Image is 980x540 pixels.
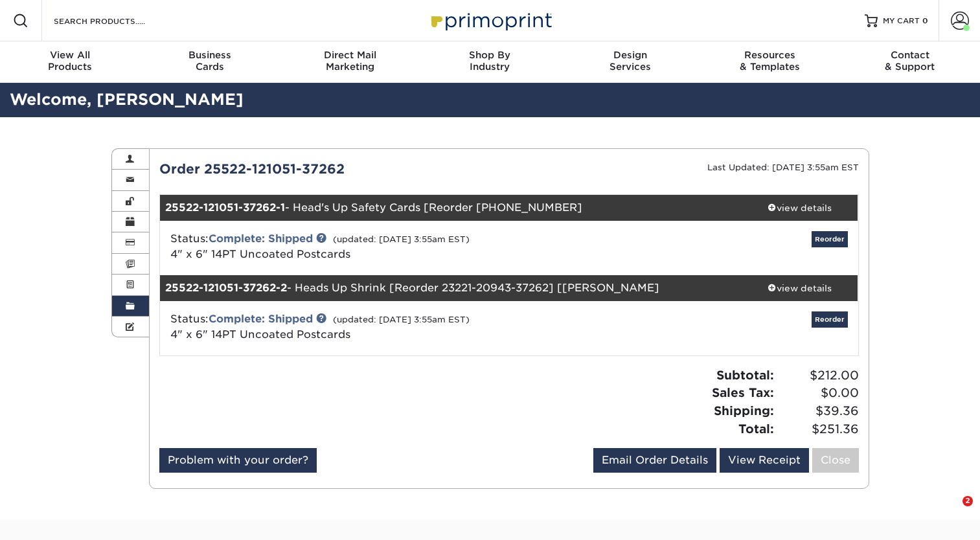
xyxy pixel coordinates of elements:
[560,49,700,61] span: Design
[700,41,840,83] a: Resources& Templates
[812,448,859,473] a: Close
[742,195,858,221] a: view details
[720,448,809,473] a: View Receipt
[209,313,313,325] a: Complete: Shipped
[714,403,774,418] strong: Shipping:
[707,163,859,172] small: Last Updated: [DATE] 3:55am EST
[883,16,920,27] span: MY CART
[700,49,840,73] div: & Templates
[742,275,858,301] a: view details
[560,49,700,73] div: Services
[700,49,840,61] span: Resources
[280,41,420,83] a: Direct MailMarketing
[778,384,859,402] span: $0.00
[165,282,287,294] strong: 25522-121051-37262-2
[165,201,285,214] strong: 25522-121051-37262-1
[922,16,928,25] span: 0
[812,231,848,247] a: Reorder
[426,6,555,34] img: Primoprint
[963,496,973,506] span: 2
[420,49,560,61] span: Shop By
[420,49,560,73] div: Industry
[170,248,350,260] span: 4" x 6" 14PT Uncoated Postcards
[936,496,967,527] iframe: Intercom live chat
[812,311,848,328] a: Reorder
[712,385,774,399] strong: Sales Tax:
[161,231,625,262] div: Status:
[333,315,470,324] small: (updated: [DATE] 3:55am EST)
[159,448,317,473] a: Problem with your order?
[160,275,742,301] div: - Heads Up Shrink [Reorder 23221-20943-37262] [[PERSON_NAME]
[778,366,859,385] span: $212.00
[738,422,774,436] strong: Total:
[716,368,774,382] strong: Subtotal:
[160,195,742,221] div: - Head's Up Safety Cards [Reorder [PHONE_NUMBER]
[840,49,980,61] span: Contact
[52,13,179,28] input: SEARCH PRODUCTS.....
[840,49,980,73] div: & Support
[209,232,313,245] a: Complete: Shipped
[140,49,280,73] div: Cards
[593,448,716,473] a: Email Order Details
[840,41,980,83] a: Contact& Support
[742,282,858,295] div: view details
[280,49,420,73] div: Marketing
[140,49,280,61] span: Business
[778,402,859,420] span: $39.36
[170,328,350,341] span: 4" x 6" 14PT Uncoated Postcards
[280,49,420,61] span: Direct Mail
[161,311,625,343] div: Status:
[560,41,700,83] a: DesignServices
[140,41,280,83] a: BusinessCards
[742,201,858,214] div: view details
[778,420,859,438] span: $251.36
[150,159,509,179] div: Order 25522-121051-37262
[420,41,560,83] a: Shop ByIndustry
[333,234,470,244] small: (updated: [DATE] 3:55am EST)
